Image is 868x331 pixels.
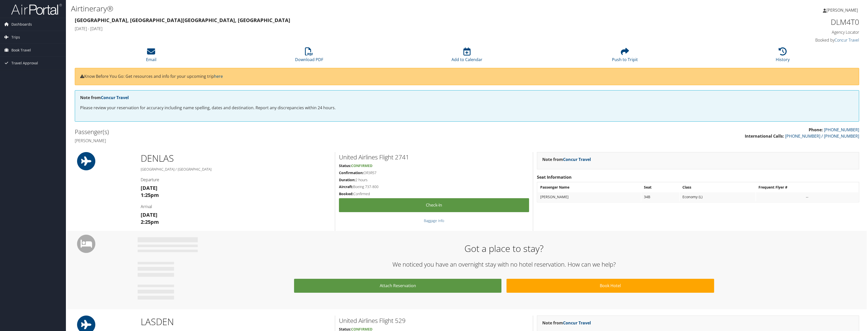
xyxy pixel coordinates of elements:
[11,31,20,44] span: Trips
[11,57,38,69] span: Travel Approval
[835,37,859,43] a: Concur Travel
[563,157,591,162] a: Concur Travel
[141,185,157,191] strong: [DATE]
[141,177,331,182] h4: Departure
[537,174,572,180] strong: Seat Information
[758,195,856,199] div: --
[641,192,680,201] td: 34B
[680,192,755,201] td: Economy (L)
[339,177,529,182] h5: 2 hours
[824,127,859,133] a: [PHONE_NUMBER]
[75,127,463,136] h2: Passenger(s)
[339,198,529,212] a: Check-in
[141,192,159,198] strong: 1:25pm
[11,44,31,57] span: Book Travel
[563,320,591,326] a: Concur Travel
[612,50,638,62] a: Push to Tripit
[146,50,156,62] a: Email
[294,279,501,293] a: Attach Reservation
[669,17,859,27] h1: DLM4T0
[680,183,755,192] th: Class
[80,73,854,80] p: Know Before You Go: Get resources and info for your upcoming trip
[339,184,529,189] h5: Boeing 737-800
[80,95,129,100] strong: Note from
[809,127,823,133] strong: Phone:
[75,138,463,143] h4: [PERSON_NAME]
[101,95,129,100] a: Concur Travel
[785,133,859,139] a: [PHONE_NUMBER] / [PHONE_NUMBER]
[295,50,323,62] a: Download PDF
[669,37,859,43] h4: Booked by
[339,184,353,189] strong: Aircraft:
[339,191,529,196] h5: Confirmed
[141,242,867,255] h1: Got a place to stay?
[141,167,331,172] h5: [GEOGRAPHIC_DATA] / [GEOGRAPHIC_DATA]
[339,316,529,325] h2: United Airlines Flight 529
[339,163,351,168] strong: Status:
[641,183,680,192] th: Seat
[75,26,661,31] h4: [DATE] - [DATE]
[141,260,867,269] h2: We noticed you have an overnight stay with no hotel reservation. How can we help?
[339,170,529,175] h5: OR3R57
[424,218,444,223] a: Baggage Info
[214,73,223,79] a: here
[826,7,858,13] span: [PERSON_NAME]
[542,320,591,326] strong: Note from
[339,153,529,161] h2: United Airlines Flight 2741
[141,204,331,209] h4: Arrival
[141,211,157,218] strong: [DATE]
[80,105,854,111] p: Please review your reservation for accuracy including name spelling, dates and destination. Repor...
[339,191,353,196] strong: Booked:
[339,170,364,175] strong: Confirmation:
[669,29,859,35] h4: Agency Locator
[542,157,591,162] strong: Note from
[75,17,290,24] strong: [GEOGRAPHIC_DATA], [GEOGRAPHIC_DATA] [GEOGRAPHIC_DATA], [GEOGRAPHIC_DATA]
[507,279,714,293] a: Book Hotel
[141,152,331,165] h1: DEN LAS
[11,3,62,15] img: airportal-logo.png
[451,50,482,62] a: Add to Calendar
[538,183,641,192] th: Passenger Name
[823,3,863,18] a: [PERSON_NAME]
[71,3,599,14] h1: Airtinerary®
[776,50,790,62] a: History
[351,163,372,168] span: Confirmed
[141,316,331,328] h1: LAS DEN
[756,183,858,192] th: Frequent Flyer #
[141,218,159,225] strong: 2:25pm
[339,177,355,182] strong: Duration:
[745,133,784,139] strong: International Calls:
[11,18,32,31] span: Dashboards
[538,192,641,201] td: [PERSON_NAME]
